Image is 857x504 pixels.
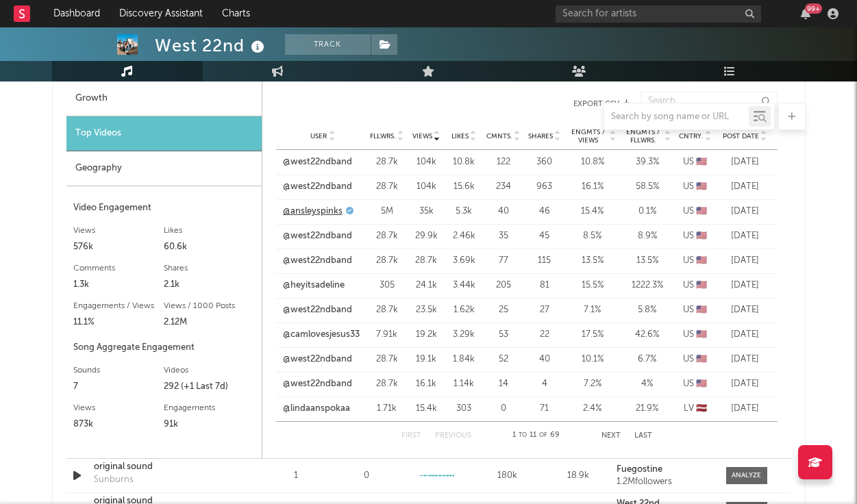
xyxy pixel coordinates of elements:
div: Likes [164,223,255,239]
span: 🇺🇸 [696,330,707,339]
div: 104k [411,155,442,169]
div: Engagements [164,400,255,416]
div: 5.3k [449,205,480,218]
div: 6.7 % [623,353,671,366]
span: Post Date [723,132,759,140]
div: Song Aggregate Engagement [73,340,255,356]
div: 2.12M [164,314,255,331]
div: [DATE] [719,353,771,366]
div: 2.1k [164,277,255,293]
div: 28.7k [370,180,404,194]
button: Last [634,432,652,440]
div: 11.1% [73,314,164,331]
div: 91k [164,416,255,433]
div: 10.1 % [569,353,617,366]
div: 28.7k [370,377,404,391]
div: US [678,377,712,391]
span: 🇺🇸 [696,281,707,290]
div: 10.8 % [569,155,617,169]
div: 45 [527,229,562,243]
div: 1.3k [73,277,164,293]
div: 28.7k [370,229,404,243]
div: 1.2M followers [617,477,712,487]
div: 27 [527,303,562,317]
a: Fuegostine [617,465,712,475]
span: 🇺🇸 [696,182,707,191]
button: Track [285,34,371,55]
div: 35 [486,229,521,243]
div: 873k [73,416,164,433]
div: 15.5 % [569,279,617,292]
div: [DATE] [719,303,771,317]
div: LV [678,402,712,416]
div: Video Engagement [73,200,255,216]
div: 28.7k [370,303,404,317]
span: 🇱🇻 [696,404,707,413]
div: 60.6k [164,239,255,255]
a: @heyitsadeline [283,279,345,292]
div: [DATE] [719,279,771,292]
div: 39.3 % [623,155,671,169]
div: 3.44k [449,279,480,292]
div: 205 [486,279,521,292]
a: @west22ndband [283,254,352,268]
span: Engmts / Fllwrs. [623,128,663,144]
div: 8.5 % [569,229,617,243]
div: 46 [527,205,562,218]
div: Views [73,223,164,239]
div: 0.1 % [623,205,671,218]
div: 15.6k [449,180,480,194]
div: original sound [94,460,237,474]
div: 71 [527,402,562,416]
div: 7.91k [370,328,404,342]
div: 5M [370,205,404,218]
div: 1.84k [449,353,480,366]
div: 10.8k [449,155,480,169]
div: 13.5 % [623,254,671,268]
div: 1 11 69 [499,427,574,444]
span: Cmnts. [486,132,512,140]
div: 8.9 % [623,229,671,243]
div: [DATE] [719,229,771,243]
span: 🇺🇸 [696,355,707,364]
a: @camlovesjesus33 [283,328,360,342]
div: Growth [66,81,262,116]
div: 3.29k [449,328,480,342]
div: 22 [527,328,562,342]
div: 81 [527,279,562,292]
strong: Fuegostine [617,465,662,474]
span: 🇺🇸 [696,379,707,388]
div: 28.7k [370,353,404,366]
div: US [678,229,712,243]
div: US [678,328,712,342]
a: @west22ndband [283,155,352,169]
div: 180k [475,469,539,483]
div: 5.8 % [623,303,671,317]
button: First [401,432,421,440]
div: Views / 1000 Posts [164,298,255,314]
div: 303 [449,402,480,416]
button: Export CSV [290,100,630,108]
div: 53 [486,328,521,342]
div: Engagements / Views [73,298,164,314]
div: [DATE] [719,180,771,194]
div: 14 [486,377,521,391]
a: @west22ndband [283,229,352,243]
div: 52 [486,353,521,366]
div: 21.9 % [623,402,671,416]
div: US [678,303,712,317]
div: West 22nd [155,34,268,57]
div: 40 [527,353,562,366]
span: User [310,132,327,140]
div: 4 % [623,377,671,391]
div: 0 [486,402,521,416]
a: @west22ndband [283,353,352,366]
div: 7.2 % [569,377,617,391]
div: 292 (+1 Last 7d) [164,379,255,395]
div: 3.69k [449,254,480,268]
div: [DATE] [719,155,771,169]
div: 115 [527,254,562,268]
div: 40 [486,205,521,218]
div: US [678,180,712,194]
div: US [678,279,712,292]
